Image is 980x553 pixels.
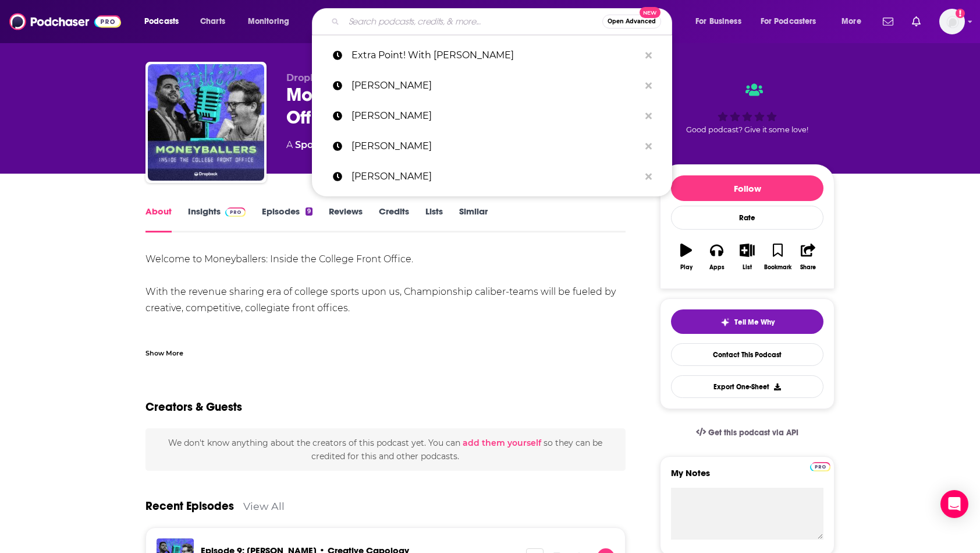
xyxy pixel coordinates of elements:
p: Extra Point! With Phil Jones [351,40,640,71]
span: Dropback [286,72,334,83]
a: Reviews [329,206,363,233]
h2: Creators & Guests [145,400,242,414]
a: Show notifications dropdown [907,12,925,31]
a: InsightsPodchaser Pro [188,206,246,233]
a: Recent Episodes [145,499,234,513]
a: Pro website [810,460,830,471]
button: Bookmark [762,236,793,278]
a: Sports [295,139,326,150]
div: Bookmark [764,264,791,271]
img: Podchaser Pro [225,207,246,217]
span: For Podcasters [761,13,816,30]
svg: Add a profile image [956,9,965,18]
button: open menu [687,12,756,31]
a: Lists [425,206,443,233]
p: Russell Dorsey [351,161,640,192]
a: Extra Point! With [PERSON_NAME] [312,40,672,71]
span: For Business [695,13,741,30]
a: [PERSON_NAME] [312,101,672,131]
div: Share [800,264,816,271]
a: [PERSON_NAME] [312,161,672,192]
div: Play [680,264,693,271]
span: We don't know anything about the creators of this podcast yet . You can so they can be credited f... [168,438,602,461]
button: open menu [136,12,194,31]
p: Dan Wolken [351,71,640,101]
button: open menu [240,12,304,31]
span: Logged in as dkcsports [939,9,965,34]
button: Play [671,236,701,278]
a: [PERSON_NAME] [312,131,672,161]
div: Welcome to Moneyballers: Inside the College Front Office. With the revenue sharing era of college... [145,251,626,382]
img: Podchaser Pro [810,462,830,471]
span: Podcasts [144,13,179,30]
a: Similar [459,206,488,233]
span: More [841,13,861,30]
div: Open Intercom Messenger [940,490,968,518]
button: open menu [833,12,876,31]
div: List [743,264,752,271]
button: Apps [701,236,732,278]
a: Charts [193,12,232,31]
button: List [732,236,762,278]
span: Get this podcast via API [708,428,798,438]
button: open menu [753,12,833,31]
div: 9 [306,207,313,216]
img: Podchaser - Follow, Share and Rate Podcasts [9,10,121,33]
p: Jay Busbee [351,131,640,161]
button: Follow [671,175,823,201]
a: Show notifications dropdown [878,12,898,31]
div: Apps [709,264,725,271]
input: Search podcasts, credits, & more... [344,12,602,31]
p: Cassandra Negley [351,101,640,131]
div: Rate [671,206,823,230]
button: Show profile menu [939,9,965,34]
a: View All [243,500,285,512]
img: User Profile [939,9,965,34]
a: Get this podcast via API [687,418,808,447]
span: Monitoring [248,13,289,30]
button: Share [793,236,823,278]
button: add them yourself [463,438,541,448]
span: Good podcast? Give it some love! [686,125,808,134]
span: New [640,7,661,18]
div: A podcast [286,138,363,152]
a: [PERSON_NAME] [312,71,672,101]
button: Open AdvancedNew [602,15,661,29]
span: Tell Me Why [734,318,775,327]
img: tell me why sparkle [720,318,730,327]
a: Episodes9 [262,206,313,233]
div: Good podcast? Give it some love! [660,72,835,145]
a: About [145,206,172,233]
img: Moneyballers: Inside the College Front Office [148,64,264,181]
button: tell me why sparkleTell Me Why [671,309,823,334]
a: Credits [379,206,409,233]
label: My Notes [671,467,823,488]
a: Contact This Podcast [671,343,823,366]
span: Charts [200,13,225,30]
div: Search podcasts, credits, & more... [323,8,683,35]
button: Export One-Sheet [671,375,823,398]
span: Open Advanced [608,19,656,24]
